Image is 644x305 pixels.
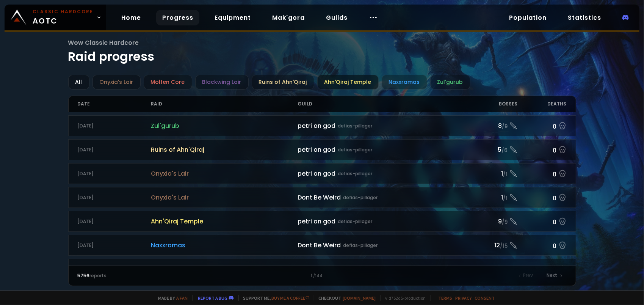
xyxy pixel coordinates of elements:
small: defias-pillager [338,170,372,177]
a: Mak'gora [266,10,311,25]
span: Naxxramas [151,264,298,274]
div: Next [542,270,567,281]
a: [DATE]Onyxia's LairDont Be Weirddefias-pillager1/10 [68,187,576,208]
a: Population [503,10,553,25]
div: Naxxramas [382,75,427,90]
small: / 1 [503,171,508,178]
span: Onyxia's Lair [151,169,298,178]
div: petri on god [298,217,469,226]
a: a fan [177,295,188,301]
div: 0 [518,240,567,251]
a: Buy me a coffee [272,295,309,301]
div: 0 [518,216,567,227]
div: [DATE] [78,123,151,129]
small: defias-pillager [343,242,378,249]
a: [DATE]Ruins of Ahn'Qirajpetri on goddefias-pillager5/60 [68,139,576,160]
div: 1 [200,272,444,279]
span: v. d752d5 - production [381,295,426,301]
div: petri on god [298,121,469,130]
div: 0 [518,192,567,203]
small: / 15 [500,242,508,250]
div: All [68,75,89,90]
span: Support me, [238,295,309,301]
h1: Raid progress [68,38,576,66]
a: Terms [439,295,453,301]
div: 0 [518,264,567,275]
small: defias-pillager [338,146,372,153]
div: Blackwing Lair [195,75,249,90]
a: [DOMAIN_NAME] [343,295,376,301]
span: Onyxia's Lair [151,193,298,202]
div: Zul'gurub [430,75,470,90]
div: [DATE] [78,170,151,177]
a: Statistics [562,10,607,25]
div: petri on god [298,169,469,178]
small: defias-pillager [338,123,372,129]
div: 1 [469,193,518,202]
div: 8 [469,121,518,130]
span: AOTC [33,8,93,27]
span: Wow Classic Hardcore [68,38,576,47]
div: Guild [298,96,469,112]
a: Privacy [456,295,472,301]
div: [DATE] [78,146,151,153]
span: Checkout [314,295,376,301]
div: Bosses [469,96,518,112]
div: Date [78,96,151,112]
a: Progress [156,10,199,25]
a: Home [115,10,147,25]
a: [DATE]Zul'gurubpetri on goddefias-pillager8/90 [68,115,576,136]
small: Classic Hardcore [33,8,93,15]
div: Molten Core [144,75,192,90]
a: Classic HardcoreAOTC [5,5,106,30]
div: Dont Be Weird [298,241,469,250]
div: reports [78,272,200,279]
div: Raid [151,96,298,112]
small: defias-pillager [343,194,378,201]
div: Deaths [518,96,567,112]
small: defias-pillager [338,218,372,225]
div: Ruins of Ahn'Qiraj [252,75,314,90]
div: 1 [469,169,518,178]
div: Prev [514,270,538,281]
div: petri on god [298,145,469,154]
a: [DATE]Ahn'Qiraj Templepetri on goddefias-pillager9/90 [68,211,576,232]
small: / 9 [502,219,508,226]
a: Equipment [208,10,257,25]
small: / 6 [502,147,508,154]
a: [DATE]Onyxia's Lairpetri on goddefias-pillager1/10 [68,163,576,184]
a: Guilds [320,10,354,25]
a: Consent [475,295,495,301]
div: 5 [469,145,518,154]
div: 9 [469,217,518,226]
a: [DATE]NaxxramasDont Be Weirddefias-pillager12/150 [68,235,576,256]
div: 0 [518,168,567,179]
div: Dont Be Weird [298,193,469,202]
span: Naxxramas [151,241,298,250]
span: Made by [154,295,188,301]
small: / 9 [502,123,508,130]
div: Onyxia's Lair [92,75,141,90]
div: 0 [518,120,567,131]
div: 0 [518,144,567,155]
span: 5756 [78,272,90,279]
div: 13 [469,264,518,274]
div: [DATE] [78,242,151,249]
div: [DATE] [78,218,151,225]
span: Zul'gurub [151,121,298,130]
a: [DATE]NaxxramasDont Be Weirddefias-pillager13/150 [68,259,576,280]
div: Dont Be Weird [298,264,469,274]
div: [DATE] [78,194,151,201]
a: Report a bug [198,295,228,301]
small: / 1 [503,195,508,202]
span: Ahn'Qiraj Temple [151,217,298,226]
small: / 144 [313,273,323,279]
div: 12 [469,241,518,250]
span: Ruins of Ahn'Qiraj [151,145,298,154]
div: Ahn'Qiraj Temple [317,75,379,90]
